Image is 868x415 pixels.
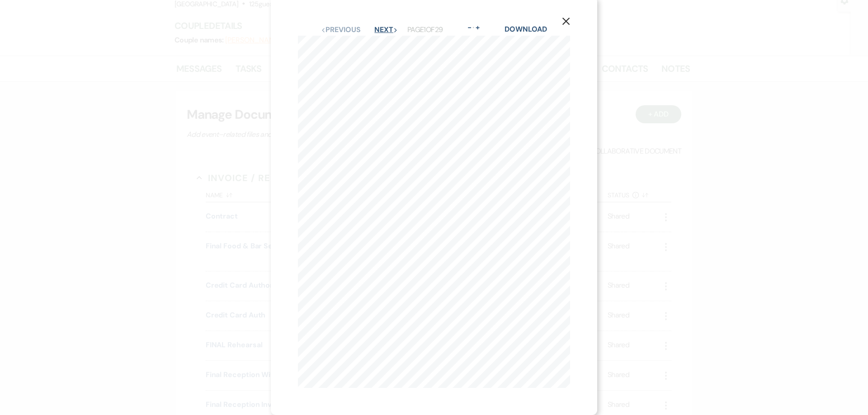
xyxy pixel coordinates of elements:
[474,24,481,31] button: +
[374,26,398,33] button: Next
[321,26,360,33] button: Previous
[466,24,473,31] button: -
[407,24,443,36] p: Page 1 of 29
[505,24,547,34] a: Download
